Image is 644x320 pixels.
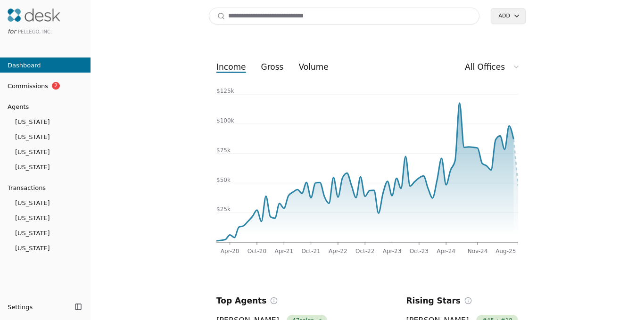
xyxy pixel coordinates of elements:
[221,248,239,254] tspan: Apr-20
[8,302,33,312] span: Settings
[495,248,516,254] tspan: Aug-25
[291,58,336,75] button: volume
[491,8,526,24] button: Add
[383,248,402,254] tspan: Apr-23
[329,248,347,254] tspan: Apr-22
[216,88,234,94] tspan: $125k
[216,294,266,307] h2: Top Agents
[8,8,60,22] img: Desk
[410,248,429,254] tspan: Oct-23
[52,82,60,90] span: 2
[301,248,320,254] tspan: Oct-21
[355,248,374,254] tspan: Oct-22
[8,28,16,35] span: for
[274,248,293,254] tspan: Apr-21
[209,58,254,75] button: income
[216,147,231,154] tspan: $75k
[437,248,455,254] tspan: Apr-24
[216,117,234,124] tspan: $100k
[468,248,488,254] tspan: Nov-24
[254,58,291,75] button: gross
[18,29,52,34] span: Pellego, Inc.
[406,294,461,307] h2: Rising Stars
[216,206,231,213] tspan: $25k
[4,299,72,314] button: Settings
[216,177,231,183] tspan: $50k
[248,248,266,254] tspan: Oct-20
